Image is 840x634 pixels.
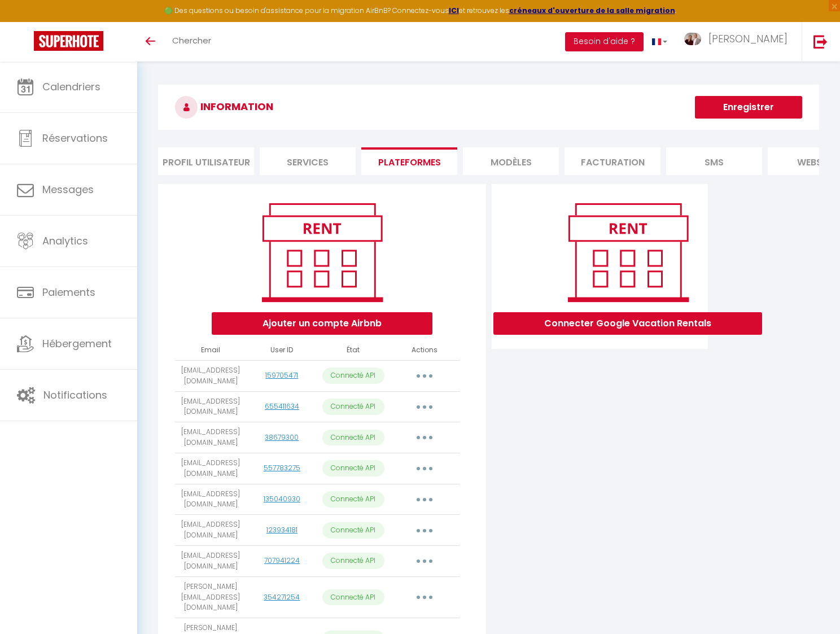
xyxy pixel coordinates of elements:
[322,368,384,384] p: Connecté API
[42,285,95,299] span: Paiements
[813,34,828,49] img: logout
[556,198,700,307] img: rent.png
[42,182,94,196] span: Messages
[42,80,100,94] span: Calendriers
[361,147,457,175] li: Plateformes
[264,494,300,504] a: 135040930
[175,515,246,546] td: [EMAIL_ADDRESS][DOMAIN_NAME]
[449,6,459,15] a: ICI
[42,131,108,145] span: Réservations
[322,589,384,606] p: Connecté API
[322,522,384,539] p: Connecté API
[565,32,644,51] button: Besoin d'aide ?
[175,340,246,360] th: Email
[695,96,802,119] button: Enregistrer
[322,491,384,508] p: Connecté API
[164,22,220,62] a: Chercher
[158,147,254,175] li: Profil Utilisateur
[175,484,246,515] td: [EMAIL_ADDRESS][DOMAIN_NAME]
[322,460,384,476] p: Connecté API
[322,399,384,415] p: Connecté API
[175,545,246,576] td: [EMAIL_ADDRESS][DOMAIN_NAME]
[463,147,559,175] li: MODÈLES
[175,422,246,453] td: [EMAIL_ADDRESS][DOMAIN_NAME]
[212,312,432,335] button: Ajouter un compte Airbnb
[264,556,300,565] a: 707941224
[34,31,103,51] img: Super Booking
[175,391,246,422] td: [EMAIL_ADDRESS][DOMAIN_NAME]
[175,576,246,618] td: [PERSON_NAME][EMAIL_ADDRESS][DOMAIN_NAME]
[266,525,297,535] a: 123934181
[322,553,384,569] p: Connecté API
[175,453,246,484] td: [EMAIL_ADDRESS][DOMAIN_NAME]
[666,147,762,175] li: SMS
[676,22,802,62] a: ... [PERSON_NAME]
[43,388,107,402] span: Notifications
[265,401,299,411] a: 655411634
[493,312,762,335] button: Connecter Google Vacation Rentals
[509,6,675,15] a: créneaux d'ouverture de la salle migration
[264,463,300,473] a: 557783275
[260,147,356,175] li: Services
[246,340,317,360] th: User ID
[565,147,660,175] li: Facturation
[42,336,112,351] span: Hébergement
[172,34,211,46] span: Chercher
[175,360,246,391] td: [EMAIL_ADDRESS][DOMAIN_NAME]
[708,32,788,46] span: [PERSON_NAME]
[264,592,300,602] a: 354271254
[265,370,298,380] a: 159705471
[250,198,394,307] img: rent.png
[265,432,299,442] a: 38679300
[322,430,384,446] p: Connecté API
[158,85,819,130] h3: INFORMATION
[42,234,88,248] span: Analytics
[684,33,701,46] img: ...
[389,340,460,360] th: Actions
[318,340,389,360] th: État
